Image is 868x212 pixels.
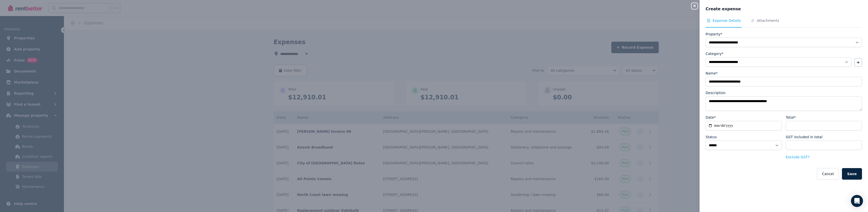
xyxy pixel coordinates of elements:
[706,32,722,37] label: Property*
[842,168,862,180] button: Save
[706,71,718,76] label: Name*
[757,18,779,23] span: Attachments
[786,155,810,160] button: Exclude GST?
[706,6,741,12] span: Create expense
[786,115,796,120] label: Total*
[706,115,716,120] label: Date*
[706,90,726,95] label: Description
[851,195,863,207] div: Open Intercom Messenger
[706,18,862,28] nav: Tabs
[786,134,822,139] label: GST included in total
[706,134,717,139] label: Status
[713,18,741,23] span: Expense Details
[706,51,723,56] label: Category*
[817,168,839,180] button: Cancel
